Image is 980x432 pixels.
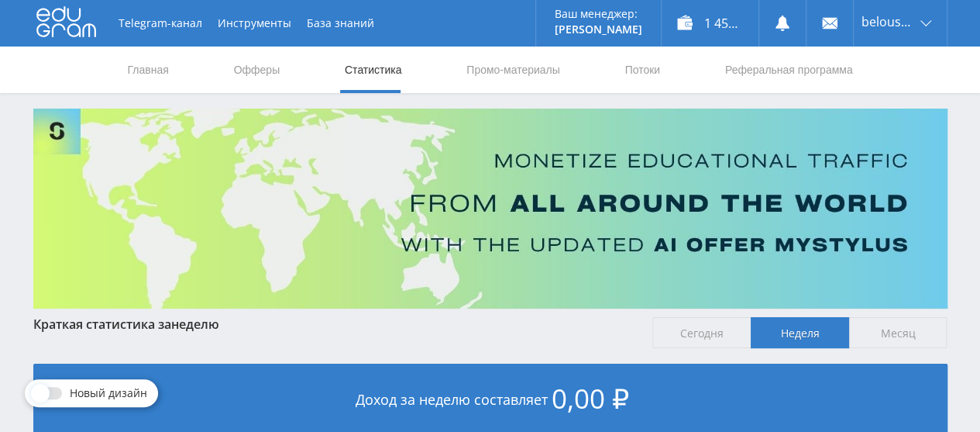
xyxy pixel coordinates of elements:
a: Статистика [343,47,404,93]
div: Краткая статистика за [33,317,638,331]
span: Месяц [849,317,947,348]
span: belousova1964 [861,16,916,28]
img: Banner [33,109,947,309]
span: Сегодня [652,317,751,348]
a: Главная [126,47,170,93]
span: 0,00 ₽ [552,380,629,416]
span: Новый дизайн [70,387,147,399]
a: Реферальная программа [724,47,854,93]
a: Промо-материалы [465,47,561,93]
a: Потоки [623,47,662,93]
a: Офферы [232,47,282,93]
p: [PERSON_NAME] [555,23,642,36]
p: Ваш менеджер: [555,8,642,20]
span: неделю [171,316,219,333]
span: Неделя [751,317,849,348]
